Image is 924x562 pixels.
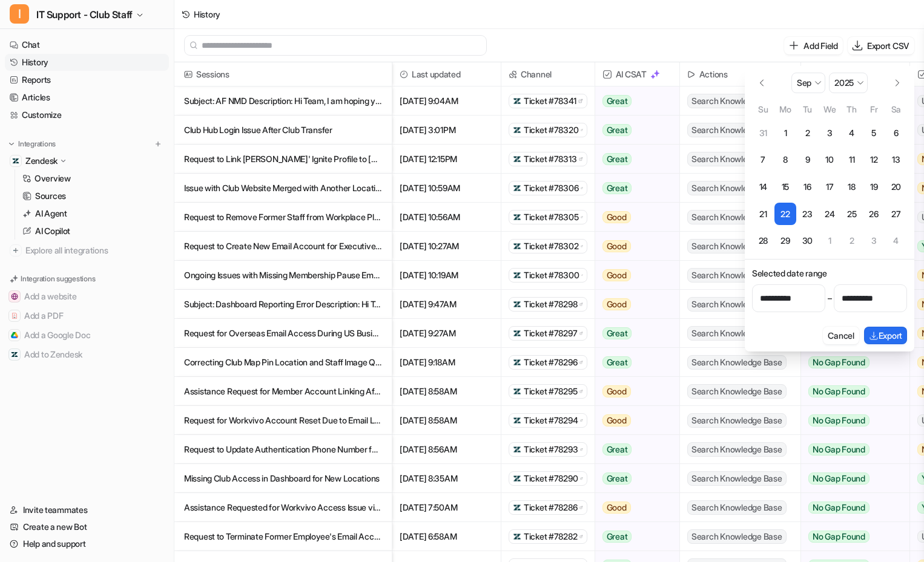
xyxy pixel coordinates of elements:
[863,102,885,116] th: Friday
[397,319,496,348] span: [DATE] 9:27AM
[524,327,577,339] span: Ticket #78297
[602,240,631,252] span: Good
[524,124,578,136] span: Ticket #78320
[397,493,496,522] span: [DATE] 7:50AM
[513,385,583,397] a: Ticket #78295
[513,445,521,454] img: zendesk
[5,325,169,345] button: Add a Google DocAdd a Google Doc
[595,203,672,232] button: Good
[808,356,870,368] span: No Gap Found
[184,232,382,261] p: Request to Create New Email Account for Executive Assistant [PERSON_NAME]
[595,145,672,174] button: Great
[184,203,382,232] p: Request to Remove Former Staff from Workplace Platforms
[687,355,787,370] span: Search Knowledge Base
[5,138,59,150] button: Integrations
[184,464,382,493] p: Missing Club Access in Dashboard for New Locations
[834,284,907,312] input: End date
[687,152,787,166] span: Search Knowledge Base
[752,230,774,252] button: Sunday, September 28th, 2025
[397,522,496,551] span: [DATE] 6:58AM
[848,37,914,54] button: Export CSV
[819,203,841,225] button: Wednesday, September 24th, 2025
[513,97,521,105] img: zendesk
[687,239,787,253] span: Search Knowledge Base
[796,122,819,145] button: Tuesday, September 2nd, 2025
[595,435,672,464] button: Great
[5,287,169,306] button: Add a websiteAdd a website
[602,502,631,514] span: Good
[513,298,583,310] a: Ticket #78298
[513,182,583,194] a: Ticket #78306
[602,95,632,107] span: Great
[513,153,583,165] a: Ticket #78313
[687,384,787,399] span: Search Knowledge Base
[524,472,578,485] span: Ticket #78290
[513,211,583,223] a: Ticket #78305
[513,532,521,541] img: zendesk
[752,267,907,279] label: Selected date range
[18,205,169,222] a: AI Agent
[513,300,521,309] img: zendesk
[524,298,577,310] span: Ticket #78298
[808,443,870,456] span: No Gap Found
[25,241,164,260] span: Explore all integrations
[513,503,521,512] img: zendesk
[687,268,787,283] span: Search Knowledge Base
[5,242,169,259] a: Explore all integrations
[819,149,841,171] button: Wednesday, September 10th, 2025
[513,327,583,339] a: Ticket #78297
[154,140,162,148] img: menu_add.svg
[595,464,672,493] button: Great
[184,319,382,348] p: Request for Overseas Email Access During US Business Trip
[5,502,169,518] a: Invite teammates
[513,271,521,279] img: zendesk
[699,62,728,87] h2: Actions
[602,531,632,543] span: Great
[513,387,521,396] img: zendesk
[524,414,578,426] span: Ticket #78294
[5,535,169,552] a: Help and support
[513,95,583,107] a: Ticket #78341
[600,62,675,87] span: AI CSAT
[840,176,863,198] button: Thursday, September 18th, 2025
[819,122,841,145] button: Wednesday, September 3rd, 2025
[524,531,577,543] span: Ticket #78282
[595,87,672,116] button: Great
[184,87,382,116] p: Subject: AF NMD Description: Hi Team, I am hoping you can please assist me
[687,297,787,312] span: Search Knowledge Base
[808,531,870,543] span: No Gap Found
[513,356,583,368] a: Ticket #78296
[513,240,583,252] a: Ticket #78302
[397,203,496,232] span: [DATE] 10:56AM
[11,332,18,339] img: Add a Google Doc
[595,522,672,551] button: Great
[687,210,787,224] span: Search Knowledge Base
[184,290,382,319] p: Subject: Dashboard Reporting Error Description: Hi Team, Having issues when trying to process a t...
[885,203,907,225] button: Saturday, September 27th, 2025
[687,123,787,137] span: Search Knowledge Base
[18,223,169,240] a: AI Copilot
[513,124,583,136] a: Ticket #78320
[808,414,870,426] span: No Gap Found
[524,182,578,194] span: Ticket #78306
[513,213,521,221] img: zendesk
[840,122,863,145] button: Thursday, September 4th, 2025
[5,36,169,53] a: Chat
[840,102,863,116] th: Thursday
[12,157,19,165] img: Zendesk
[35,207,67,220] p: AI Agent
[11,312,18,319] img: Add a PDF
[863,230,885,252] button: Friday, October 3rd, 2025
[513,502,583,514] a: Ticket #78286
[796,203,819,225] button: Tuesday, September 23rd, 2025
[885,176,907,198] button: Saturday, September 20th, 2025
[808,472,870,485] span: No Gap Found
[194,8,220,21] div: History
[885,230,907,252] button: Saturday, October 4th, 2025
[687,529,787,544] span: Search Knowledge Base
[513,126,521,134] img: zendesk
[840,230,863,252] button: Thursday, October 2nd, 2025
[397,261,496,290] span: [DATE] 10:19AM
[397,406,496,435] span: [DATE] 8:58AM
[602,182,632,194] span: Great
